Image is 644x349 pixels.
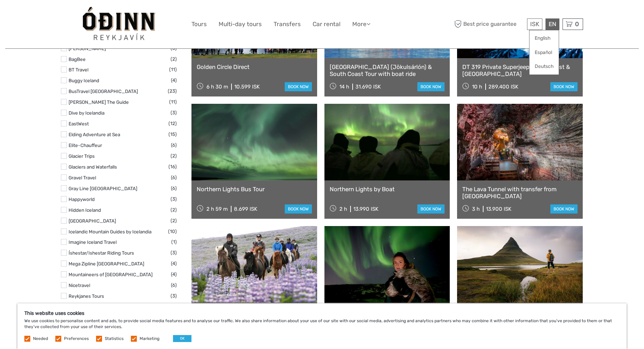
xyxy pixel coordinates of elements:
[69,218,116,224] a: [GEOGRAPHIC_DATA]
[171,206,177,214] span: (2)
[140,336,159,342] label: Marketing
[285,204,312,214] a: book now
[472,206,480,212] span: 3 h
[206,84,228,90] span: 6 h 30 m
[219,19,262,29] a: Multi-day tours
[197,63,312,70] a: Golden Circle Direct
[69,121,89,126] a: EastWest
[168,119,177,127] span: (12)
[171,217,177,225] span: (2)
[69,88,138,94] a: BusTravel [GEOGRAPHIC_DATA]
[330,186,445,193] a: Northern Lights by Boat
[171,238,177,246] span: (1)
[173,335,191,342] button: OK
[171,270,177,278] span: (4)
[550,82,578,91] a: book now
[171,55,177,63] span: (2)
[472,84,482,90] span: 10 h
[80,11,88,19] button: Open LiveChat chat widget
[105,336,124,342] label: Statistics
[169,65,177,73] span: (11)
[171,184,177,192] span: (6)
[168,303,177,311] span: (32)
[330,63,445,78] a: [GEOGRAPHIC_DATA] (Jökulsárlón) & South Coast Tour with boat ride
[171,249,177,257] span: (3)
[69,175,96,180] a: Gravel Travel
[171,152,177,160] span: (2)
[462,186,578,200] a: The Lava Tunnel with transfer from [GEOGRAPHIC_DATA]
[10,12,79,18] p: We're away right now. Please check back later!
[171,259,177,267] span: (4)
[17,303,627,349] div: We use cookies to personalise content and ads, to provide social media features and to analyse ou...
[417,82,445,91] a: book now
[169,98,177,106] span: (11)
[33,336,48,342] label: Needed
[69,142,102,148] a: Elite-Chauffeur
[69,132,120,137] a: Elding Adventure at Sea
[462,63,578,78] a: DT 319 Private Superjeep South Coast & [GEOGRAPHIC_DATA]
[69,250,134,256] a: Íshestar/Ishestar Riding Tours
[234,84,260,90] div: 10.599 ISK
[355,84,381,90] div: 31.690 ISK
[168,130,177,138] span: (15)
[69,239,117,245] a: Imagine Iceland Travel
[529,46,559,59] a: Español
[171,281,177,289] span: (6)
[69,99,129,105] a: [PERSON_NAME] The Guide
[171,141,177,149] span: (6)
[285,82,312,91] a: book now
[191,19,207,29] a: Tours
[488,84,518,90] div: 289.400 ISK
[529,60,559,73] a: Deutsch
[69,186,137,191] a: Gray Line [GEOGRAPHIC_DATA]
[574,21,580,28] span: 0
[550,204,578,214] a: book now
[274,19,301,29] a: Transfers
[168,163,177,171] span: (16)
[197,186,312,193] a: Northern Lights Bus Tour
[171,173,177,181] span: (6)
[69,78,99,83] a: Buggy Iceland
[352,19,370,29] a: More
[171,76,177,84] span: (4)
[69,229,151,234] a: Icelandic Mountain Guides by Icelandia
[171,292,177,300] span: (3)
[529,32,559,45] a: English
[339,84,349,90] span: 14 h
[486,206,511,212] div: 13.900 ISK
[69,272,152,277] a: Mountaineers of [GEOGRAPHIC_DATA]
[339,206,347,212] span: 2 h
[24,310,620,316] h5: This website uses cookies
[69,196,95,202] a: Happyworld
[453,18,525,30] span: Best price guarantee
[168,227,177,235] span: (10)
[69,293,104,299] a: Reykjanes Tours
[69,282,90,288] a: Nicetravel
[206,206,228,212] span: 2 h 59 m
[353,206,378,212] div: 13.990 ISK
[81,5,157,43] img: General Info:
[69,56,86,62] a: BagBee
[530,21,539,28] span: ISK
[69,261,144,266] a: Mega Zipline [GEOGRAPHIC_DATA]
[234,206,257,212] div: 8.699 ISK
[171,109,177,117] span: (3)
[69,207,101,213] a: Hidden Iceland
[313,19,340,29] a: Car rental
[64,336,89,342] label: Preferences
[69,67,88,72] a: BT Travel
[69,164,117,170] a: Glaciers and Waterfalls
[417,204,445,214] a: book now
[168,87,177,95] span: (23)
[69,153,95,159] a: Glacier Trips
[69,110,104,116] a: Dive by Icelandia
[171,195,177,203] span: (3)
[545,18,559,30] div: EN
[69,46,106,51] a: [PERSON_NAME]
